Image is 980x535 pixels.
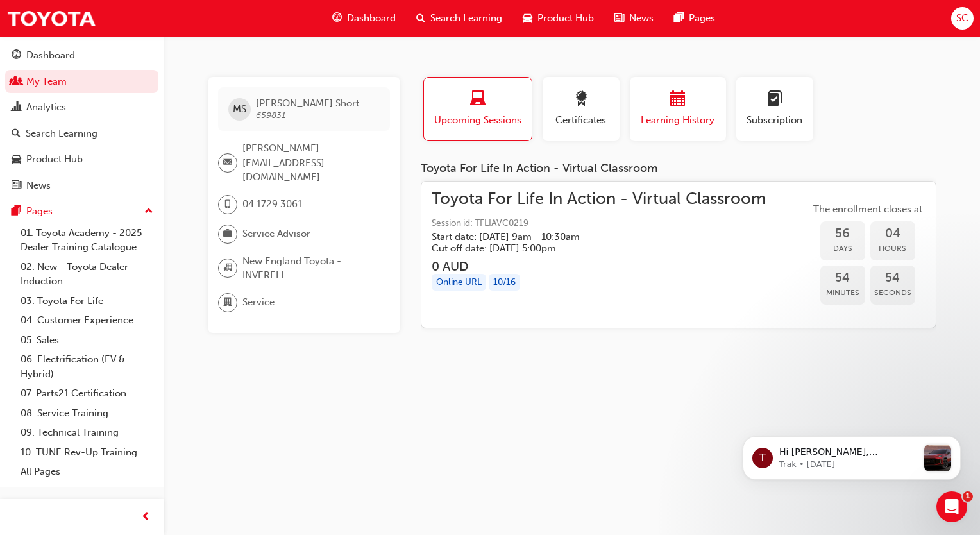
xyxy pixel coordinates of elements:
[242,226,310,241] span: Service Advisor
[242,141,380,185] span: [PERSON_NAME][EMAIL_ADDRESS][DOMAIN_NAME]
[15,350,158,384] a: 06. Electrification (EV & Hybrid)
[552,113,610,128] span: Certificates
[432,231,745,242] h5: Start date: [DATE] 9am - 10:30am
[26,126,97,141] div: Search Learning
[12,206,21,217] span: pages-icon
[12,102,21,114] span: chart-icon
[242,197,302,212] span: 04 1729 3061
[434,113,522,128] span: Upcoming Sessions
[936,491,967,522] iframe: Intercom live chat
[767,91,782,108] span: learningplan-icon
[432,192,766,207] span: Toyota For Life In Action - Virtual Classroom
[223,196,232,213] span: mobile-icon
[223,294,232,311] span: department-icon
[689,11,715,26] span: Pages
[670,91,686,108] span: calendar-icon
[12,76,21,88] span: people-icon
[523,10,532,26] span: car-icon
[736,77,813,141] button: Subscription
[820,241,865,256] span: Days
[820,271,865,285] span: 54
[12,50,21,62] span: guage-icon
[5,41,158,200] button: DashboardMy TeamAnalyticsSearch LearningProduct HubNews
[870,226,915,241] span: 04
[347,11,396,26] span: Dashboard
[15,384,158,403] a: 07. Parts21 Certification
[15,310,158,330] a: 04. Customer Experience
[614,10,624,26] span: news-icon
[26,204,53,219] div: Pages
[963,491,973,502] span: 1
[26,100,66,115] div: Analytics
[12,154,21,166] span: car-icon
[870,241,915,256] span: Hours
[537,11,594,26] span: Product Hub
[723,411,980,500] iframe: Intercom notifications message
[233,102,246,117] span: MS
[630,77,726,141] button: Learning History
[26,152,83,167] div: Product Hub
[15,330,158,350] a: 05. Sales
[810,202,925,217] span: The enrollment closes at
[746,113,804,128] span: Subscription
[5,96,158,119] a: Analytics
[242,254,380,283] span: New England Toyota - INVERELL
[820,285,865,300] span: Minutes
[332,10,342,26] span: guage-icon
[15,443,158,463] a: 10. TUNE Rev-Up Training
[15,403,158,423] a: 08. Service Training
[430,11,502,26] span: Search Learning
[15,423,158,443] a: 09. Technical Training
[5,70,158,94] a: My Team
[12,180,21,192] span: news-icon
[15,257,158,291] a: 02. New - Toyota Dealer Induction
[5,148,158,171] a: Product Hub
[423,77,532,141] button: Upcoming Sessions
[432,274,486,291] div: Online URL
[543,77,620,141] button: Certificates
[951,7,974,30] button: SC
[15,291,158,311] a: 03. Toyota For Life
[956,11,968,26] span: SC
[223,155,232,171] span: email-icon
[6,4,96,33] img: Trak
[12,128,21,140] span: search-icon
[664,5,725,31] a: pages-iconPages
[604,5,664,31] a: news-iconNews
[406,5,512,31] a: search-iconSearch Learning
[573,91,589,108] span: award-icon
[322,5,406,31] a: guage-iconDashboard
[26,178,51,193] div: News
[256,110,285,121] span: 659831
[432,216,766,231] span: Session id: TFLIAVC0219
[870,285,915,300] span: Seconds
[820,226,865,241] span: 56
[26,48,75,63] div: Dashboard
[242,295,275,310] span: Service
[512,5,604,31] a: car-iconProduct Hub
[5,200,158,223] button: Pages
[5,174,158,198] a: News
[223,226,232,242] span: briefcase-icon
[870,271,915,285] span: 54
[15,223,158,257] a: 01. Toyota Academy - 2025 Dealer Training Catalogue
[432,192,925,318] a: Toyota For Life In Action - Virtual ClassroomSession id: TFLIAVC0219Start date: [DATE] 9am - 10:3...
[432,242,745,254] h5: Cut off date: [DATE] 5:00pm
[144,203,153,220] span: up-icon
[5,44,158,67] a: Dashboard
[639,113,716,128] span: Learning History
[432,259,766,274] h3: 0 AUD
[470,91,486,108] span: laptop-icon
[629,11,654,26] span: News
[489,274,520,291] div: 10 / 16
[421,162,936,176] div: Toyota For Life In Action - Virtual Classroom
[15,462,158,482] a: All Pages
[256,98,359,109] span: [PERSON_NAME] Short
[674,10,684,26] span: pages-icon
[416,10,425,26] span: search-icon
